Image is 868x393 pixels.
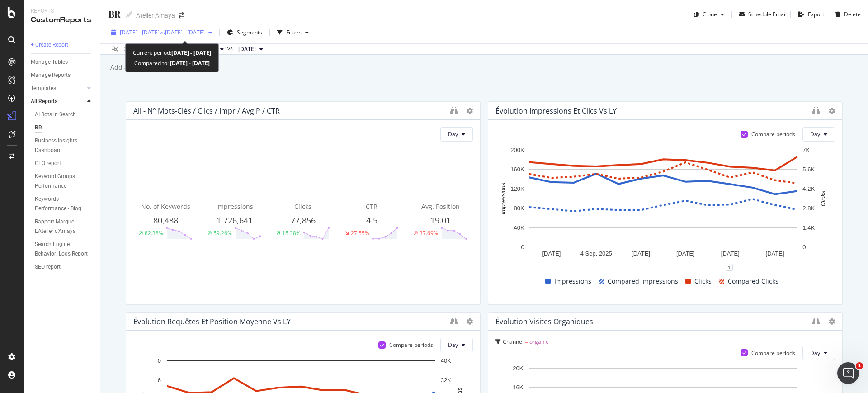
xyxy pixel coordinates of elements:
span: Clicks [294,202,311,211]
text: 120K [510,185,524,192]
div: All - N° mots-clés / Clics / Impr / Avg P / CTRDayNo. of Keywords80,48882.38%Impressions1,726,641... [126,101,481,305]
text: 1.4K [802,224,815,231]
span: Compared Clicks [728,276,778,287]
div: Schedule Email [748,10,787,18]
div: Filters [286,28,302,36]
span: Channel [503,338,524,346]
text: 5.6K [802,166,815,173]
b: [DATE] - [DATE] [171,49,211,57]
span: [DATE] - [DATE] [120,28,160,36]
div: Compare periods [751,349,795,357]
iframe: Intercom live chat [837,362,859,384]
a: Keywords Performance - Blog [35,194,94,213]
span: Compared Impressions [608,276,678,287]
div: Clone [703,10,717,18]
text: 0 [802,244,806,251]
a: Keyword Groups Performance [35,172,94,191]
text: 2.8K [802,205,815,212]
a: Manage Tables [31,57,94,67]
span: 19.01 [430,215,451,226]
span: 1,726,641 [217,215,253,226]
text: 4.2K [802,185,815,192]
button: [DATE] [235,44,267,55]
a: Manage Reports [31,71,94,80]
span: Day [448,341,458,349]
button: Delete [832,7,861,22]
text: 160K [510,166,524,173]
span: Avg. Position [421,202,460,211]
a: Templates [31,84,85,93]
div: Manage Reports [31,71,71,80]
div: GEO report [35,159,61,168]
div: Keyword Groups Performance [35,172,87,191]
span: 80,488 [153,215,178,226]
span: No. of Keywords [141,202,190,211]
div: Search Engine Behavior: Logs Report [35,240,88,259]
text: 40K [441,357,451,364]
svg: A chart. [495,145,831,267]
div: Data crossed with the Crawls [122,45,195,53]
text: 0 [158,357,161,364]
span: CTR [366,202,377,211]
div: binoculars [812,107,820,114]
a: Business Insights Dashboard [35,136,94,155]
span: vs [227,44,235,52]
text: 7K [802,147,810,153]
div: binoculars [812,317,820,325]
div: Manage Tables [31,57,68,67]
span: 1 [856,362,863,369]
div: binoculars [450,107,458,114]
span: Clicks [694,276,712,287]
div: Rapport Marque L'Atelier d'Amaya [35,217,88,236]
button: Day [440,127,473,142]
span: Impressions [554,276,591,287]
div: 1 [726,264,733,271]
a: AI Bots in Search [35,110,94,119]
div: Compared to: [134,58,210,68]
text: 200K [510,147,524,153]
b: [DATE] - [DATE] [169,59,210,67]
span: vs [DATE] - [DATE] [160,28,205,36]
button: [DATE] - [DATE]vs[DATE] - [DATE] [108,25,216,40]
text: 40K [514,224,524,231]
text: 6 [158,377,161,384]
div: 37.69% [420,229,438,237]
text: 80K [514,205,524,212]
text: [DATE] [721,250,740,257]
div: 82.38% [145,229,163,237]
div: 27.55% [351,229,369,237]
a: GEO report [35,159,94,168]
text: Impressions [500,182,506,214]
div: binoculars [450,317,458,325]
div: + Create Report [31,40,68,50]
div: Évolution impressions et clics vs LYCompare periodsDayA chart.1ImpressionsCompared ImpressionsCli... [488,101,843,305]
button: Clone [690,7,728,22]
a: SEO report [35,262,94,272]
a: + Create Report [31,40,94,50]
div: Compare periods [389,341,433,349]
div: Évolution impressions et clics vs LY [495,106,617,115]
div: Keywords Performance - Blog [35,194,87,213]
text: 32K [441,377,451,384]
div: 15.38% [282,229,301,237]
div: Current period: [133,47,211,58]
div: arrow-right-arrow-left [179,12,184,19]
span: organic [529,338,548,346]
text: Clicks [820,190,826,206]
a: All Reports [31,97,85,106]
a: Rapport Marque L'Atelier d'Amaya [35,217,94,236]
button: Export [794,7,824,22]
button: Day [802,346,835,360]
div: AI Bots in Search [35,110,76,119]
span: Day [810,130,820,138]
div: 59.26% [213,229,232,237]
div: Évolution Visites organiques [495,317,593,326]
div: All Reports [31,97,57,106]
div: Templates [31,84,56,93]
span: 77,856 [291,215,316,226]
span: = [525,338,528,346]
text: [DATE] [766,250,784,257]
a: Search Engine Behavior: Logs Report [35,240,94,259]
span: Day [810,349,820,357]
